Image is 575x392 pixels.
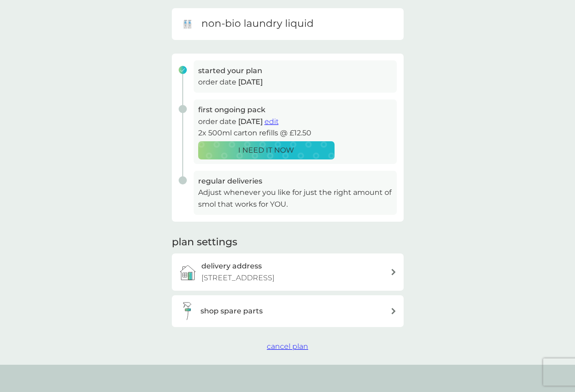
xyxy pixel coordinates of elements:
[198,141,335,159] button: I NEED IT NOW
[201,260,262,272] h3: delivery address
[198,175,392,187] h3: regular deliveries
[198,116,392,128] p: order date
[267,341,308,352] button: cancel plan
[201,272,275,284] p: [STREET_ADDRESS]
[198,127,392,139] p: 2x 500ml carton refills @ £12.50
[198,187,392,210] p: Adjust whenever you like for just the right amount of smol that works for YOU.
[200,305,263,317] h3: shop spare parts
[198,65,392,77] h3: started your plan
[198,104,392,116] h3: first ongoing pack
[238,117,263,126] span: [DATE]
[172,253,404,290] a: delivery address[STREET_ADDRESS]
[172,295,404,327] button: shop spare parts
[267,342,308,351] span: cancel plan
[201,17,314,31] h6: non-bio laundry liquid
[198,76,392,88] p: order date
[238,78,263,86] span: [DATE]
[238,144,294,156] p: I NEED IT NOW
[179,15,197,33] img: non-bio laundry liquid
[172,235,237,249] h2: plan settings
[265,117,279,126] span: edit
[265,116,279,128] button: edit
